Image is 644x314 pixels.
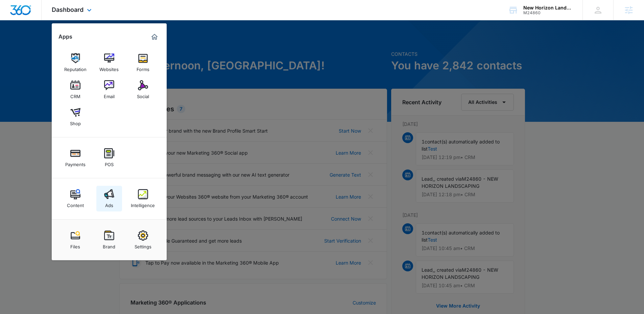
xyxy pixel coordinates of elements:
[75,40,114,44] div: Keywords by Traffic
[96,50,122,75] a: Websites
[26,40,61,44] div: Domain Overview
[11,18,16,23] img: website_grey.svg
[58,33,72,40] h2: Apps
[130,50,156,75] a: Forms
[67,39,73,45] img: tab_keywords_by_traffic_grey.svg
[130,227,156,253] a: Settings
[523,10,573,15] div: account id
[103,241,115,249] div: Brand
[137,90,149,99] div: Social
[65,158,86,167] div: Payments
[135,241,151,249] div: Settings
[149,31,160,42] a: Marketing 360® Dashboard
[64,63,87,72] div: Reputation
[104,90,115,99] div: Email
[63,186,88,211] a: Content
[11,11,16,16] img: logo_orange.svg
[63,77,88,103] a: CRM
[63,104,88,130] a: Shop
[130,77,156,103] a: Social
[523,5,573,10] div: account name
[52,6,84,13] span: Dashboard
[19,11,33,16] div: v 4.0.25
[70,241,80,249] div: Files
[63,50,88,75] a: Reputation
[99,63,119,72] div: Websites
[105,158,114,167] div: POS
[96,145,122,171] a: POS
[96,77,122,103] a: Email
[96,186,122,211] a: Ads
[130,186,156,211] a: Intelligence
[70,90,80,99] div: CRM
[67,199,84,208] div: Content
[63,145,88,171] a: Payments
[137,63,149,72] div: Forms
[18,18,74,23] div: Domain: [DOMAIN_NAME]
[63,227,88,253] a: Files
[131,199,155,208] div: Intelligence
[18,39,24,45] img: tab_domain_overview_orange.svg
[70,117,81,126] div: Shop
[105,199,113,208] div: Ads
[96,227,122,253] a: Brand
